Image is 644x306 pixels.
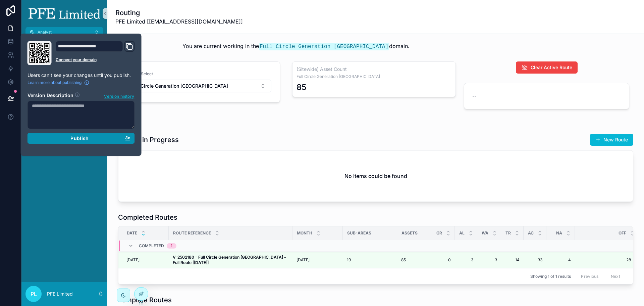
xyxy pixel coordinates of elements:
span: [DATE] [126,257,140,263]
span: [DATE] [297,257,310,263]
span: WA [482,230,488,236]
span: You are current working in the domain. [182,43,410,49]
span: 85 [401,257,406,263]
button: Version history [104,92,135,99]
code: Full Circle Generation [GEOGRAPHIC_DATA] [259,43,389,50]
div: 1 [171,243,172,249]
span: Learn more about publishing [28,80,82,85]
h3: (Sitewide) Asset Count [297,66,451,73]
a: 85 [401,257,428,263]
span: 19 [347,257,351,263]
span: Version history [104,92,134,99]
button: Analyst [25,27,103,38]
span: PL [31,290,37,298]
a: 28 [575,257,631,263]
span: Domain Select [125,71,272,77]
span: Full Circle Generation [GEOGRAPHIC_DATA] [131,83,228,89]
h1: Completed Routes [118,213,177,222]
button: Publish [28,133,135,144]
img: App logo [29,8,100,19]
h1: Routing [115,8,243,17]
a: 4 [550,257,571,263]
button: Select Button [125,80,271,92]
a: Learn more about publishing [28,80,90,85]
span: PFE Limited [[EMAIL_ADDRESS][DOMAIN_NAME]] [115,17,243,26]
span: NA [556,230,562,236]
span: Publish [70,135,89,141]
span: AL [459,230,465,236]
span: Sub-Areas [347,230,371,236]
a: 3 [481,257,497,263]
div: 85 [297,82,306,93]
h2: No items could be found [344,172,407,180]
span: Month [297,230,312,236]
button: Clear Active Route [516,61,578,74]
a: 0 [436,257,451,263]
a: 19 [347,257,393,263]
span: -- [472,93,476,99]
button: New Route [590,134,633,146]
span: Analyst [38,30,52,35]
span: Date [127,230,137,236]
span: Route Reference [173,230,211,236]
a: 14 [505,257,520,263]
p: PFE Limited [47,291,73,297]
h2: Version Description [28,92,73,99]
span: Clear Active Route [531,64,572,71]
span: Completed [139,243,164,249]
a: [DATE] [297,257,339,263]
span: Full Circle Generation [GEOGRAPHIC_DATA] [297,74,451,79]
a: [DATE] [126,257,165,263]
span: TR [505,230,511,236]
p: Users can't see your changes until you publish. [28,72,135,79]
span: AC [528,230,534,236]
span: CR [436,230,442,236]
a: 33 [528,257,542,263]
a: Connect your domain [56,57,135,62]
strong: V-2502180 - Full Circle Generation [GEOGRAPHIC_DATA] - Full Route [[DATE]] [173,255,287,265]
h1: Routes in Progress [118,135,179,144]
a: V-2502180 - Full Circle Generation [GEOGRAPHIC_DATA] - Full Route [[DATE]] [173,255,288,265]
span: Showing 1 of 1 results [530,274,571,279]
a: 3 [459,257,473,263]
div: Domain and Custom Link [56,41,135,65]
span: Assets [401,230,418,236]
span: OFF [619,230,626,236]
